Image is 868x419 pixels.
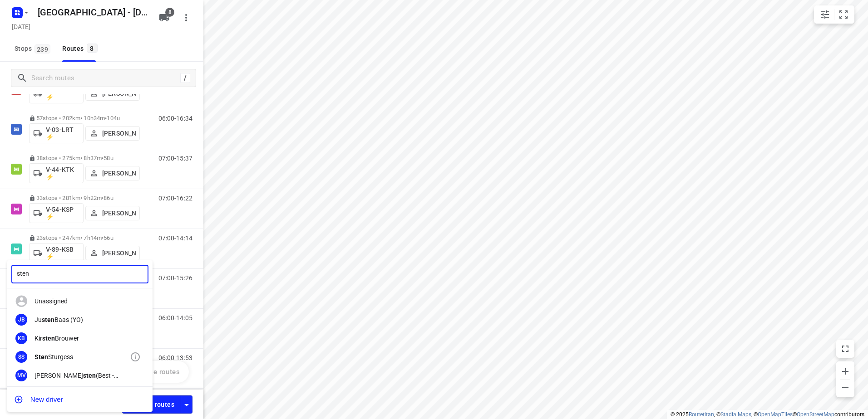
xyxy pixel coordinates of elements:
[15,370,27,381] div: MV
[35,353,48,361] b: Sten
[7,329,153,347] div: KBKirstenBrouwer
[35,353,130,361] div: Sturgess
[11,265,148,283] input: Assign to...
[7,347,153,366] div: SSStenSturgess
[7,311,153,329] div: JBJustenBaas (YO)
[83,372,96,379] b: sten
[15,314,27,326] div: JB
[7,366,153,385] div: MV[PERSON_NAME]sten(Best - ZZP)
[35,335,130,342] div: Kir Brouwer
[35,372,130,379] div: Maurice Vanderfeesten (Best - ZZP)
[7,390,153,409] button: New driver
[7,292,153,311] div: Unassigned
[42,335,55,342] b: sten
[35,316,130,323] div: Ju Baas (YO)
[35,297,130,305] div: Unassigned
[15,332,27,344] div: KB
[15,351,27,363] div: SS
[42,316,54,323] b: sten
